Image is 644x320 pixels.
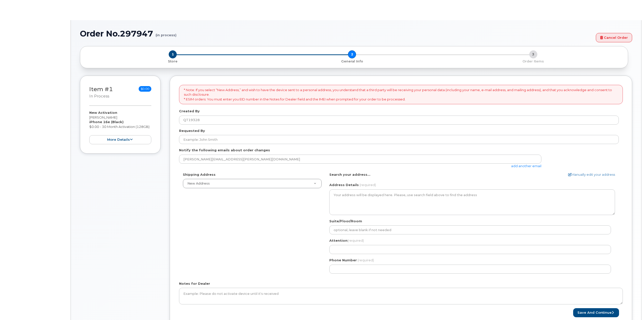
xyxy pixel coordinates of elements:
[187,182,210,185] span: New Address
[179,155,541,164] input: Example: john@appleseed.com
[329,172,370,177] label: Search your address...
[329,219,362,224] label: Suite/Floor/Room
[84,58,261,64] a: 1 Store
[139,86,151,92] span: $0.00
[86,59,259,64] p: Store
[183,172,216,177] label: Shipping Address
[89,110,151,144] div: [PERSON_NAME] $0.00 - 30 Month Activation (128GB)
[179,128,205,133] label: Requested By
[169,50,177,58] span: 1
[596,33,632,42] a: Cancel Order
[80,29,593,38] h1: Order No.297947
[89,111,117,115] strong: New Activation
[156,29,177,37] small: (in process)
[179,148,270,153] label: Notify the following emails about order changes
[360,183,376,187] span: (required)
[89,86,113,99] h3: Item #1
[568,172,615,177] a: Manually edit your address
[329,183,359,187] label: Address Details
[179,281,210,286] label: Notes for Dealer
[179,109,200,114] label: Created By
[573,308,619,317] button: Save and Continue
[358,258,374,262] span: (required)
[329,225,611,234] input: optional, leave blank if not needed
[179,135,619,144] input: Example: John Smith
[329,258,357,263] label: Phone Number
[184,88,618,102] p: * Note: If you select “New Address,” and wish to have the device sent to a personal address, you ...
[329,238,364,243] label: Attention
[89,135,151,145] button: more details
[89,120,124,124] strong: iPhone 16e (Black)
[511,164,541,168] a: add another email
[183,179,321,188] a: New Address
[89,94,109,98] small: in process
[347,238,364,242] span: (required)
